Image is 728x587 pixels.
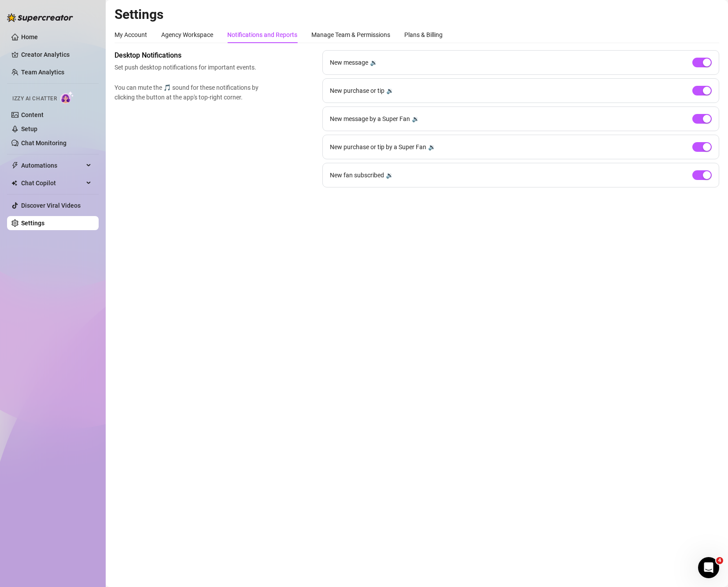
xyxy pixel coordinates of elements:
span: Chat Copilot [21,176,84,190]
div: 🔉 [370,58,377,67]
span: New message by a Super Fan [330,114,410,124]
a: Content [21,111,44,118]
div: 🔉 [386,170,393,180]
img: Chat Copilot [11,180,17,186]
h2: Settings [115,6,719,23]
span: New purchase or tip by a Super Fan [330,142,426,152]
span: 4 [716,557,723,564]
span: New fan subscribed [330,170,384,180]
span: New message [330,58,368,67]
div: Plans & Billing [404,30,443,40]
iframe: Intercom live chat [698,557,719,578]
a: Settings [21,220,44,227]
span: thunderbolt [11,162,18,169]
span: You can mute the 🎵 sound for these notifications by clicking the button at the app's top-right co... [115,83,262,102]
span: New purchase or tip [330,86,384,95]
span: Set push desktop notifications for important events. [115,62,262,72]
a: Creator Analytics [21,48,92,62]
div: 🔉 [428,142,436,152]
div: Notifications and Reports [227,30,297,40]
a: Team Analytics [21,69,64,76]
a: Home [21,33,38,40]
div: 🔉 [412,114,419,124]
div: 🔉 [386,86,394,95]
a: Chat Monitoring [21,139,67,147]
div: Manage Team & Permissions [311,30,390,40]
img: AI Chatter [60,91,74,104]
a: Setup [21,125,37,132]
a: Discover Viral Videos [21,202,81,209]
div: Agency Workspace [161,30,213,40]
div: My Account [115,30,147,40]
span: Izzy AI Chatter [12,95,57,103]
img: logo-BBDzfeDw.svg [7,13,73,22]
span: Desktop Notifications [115,50,262,61]
span: Automations [21,158,84,172]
